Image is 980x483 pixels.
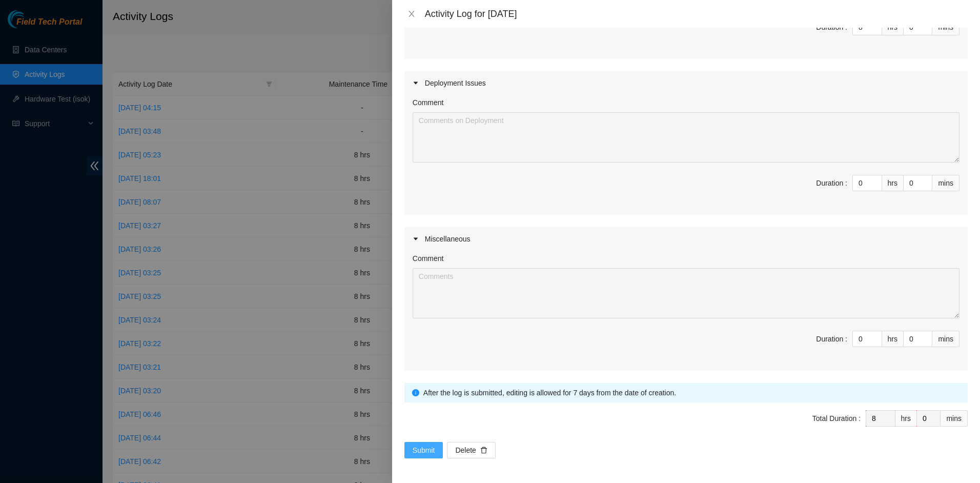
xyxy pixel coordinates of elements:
textarea: Comment [413,112,959,163]
div: After the log is submitted, editing is allowed for 7 days from the date of creation. [423,387,960,398]
div: mins [941,410,968,427]
div: Total Duration : [812,413,861,424]
div: Activity Log for [DATE] [425,8,968,19]
div: hrs [882,331,904,347]
button: Submit [404,442,443,458]
label: Comment [413,97,444,108]
div: Duration : [816,333,847,345]
div: Miscellaneous [404,227,968,251]
div: hrs [895,410,917,427]
textarea: Comment [413,268,959,318]
div: Deployment Issues [404,71,968,95]
span: close [407,10,416,18]
div: mins [932,175,959,191]
button: Deletedelete [447,442,495,458]
div: mins [932,331,959,347]
span: caret-right [413,236,419,242]
span: info-circle [412,389,419,396]
div: Duration : [816,177,847,189]
span: caret-right [413,80,419,86]
span: Delete [455,445,476,456]
span: delete [480,447,487,455]
div: hrs [882,175,904,191]
label: Comment [413,253,444,264]
button: Close [404,9,419,19]
span: Submit [413,445,435,456]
